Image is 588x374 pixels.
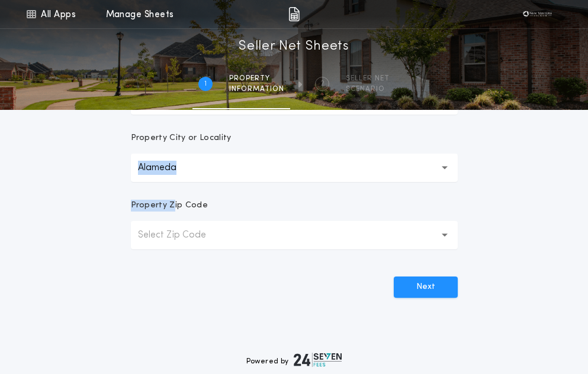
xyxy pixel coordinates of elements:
[131,221,458,249] button: Select Zip Code
[320,79,324,89] h2: 2
[131,154,458,182] button: Alameda
[204,79,207,89] h2: 1
[519,8,555,20] img: vs-icon
[131,132,232,144] p: Property City or Locality
[394,277,458,298] button: Next
[346,84,390,94] span: SCENARIO
[138,228,225,242] p: Select Zip Code
[346,74,390,83] span: SELLER NET
[131,200,208,212] p: Property Zip Code
[229,74,284,83] span: Property
[239,37,349,56] h1: Seller Net Sheets
[138,161,195,175] p: Alameda
[294,353,342,367] img: logo
[288,7,300,21] img: img
[246,353,342,367] div: Powered by
[229,84,284,94] span: information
